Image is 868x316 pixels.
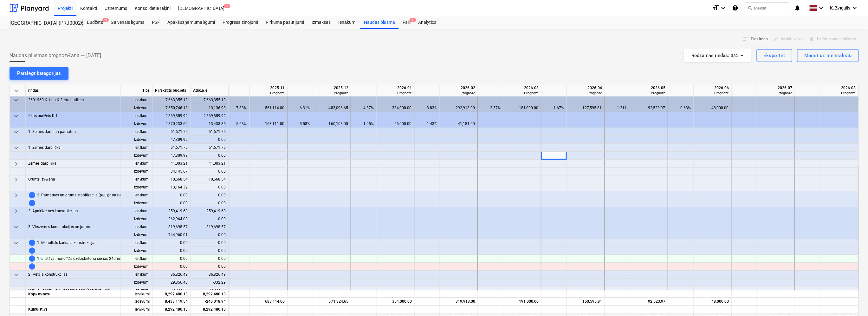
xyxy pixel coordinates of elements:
div: Progresa ziņojumi [219,16,262,29]
span: 1.-5. stāva monolītās dzelzsbetona sienas 240mm [37,255,123,263]
div: 33,834.50 [191,286,229,294]
button: Pārslēgt kategorijas [10,67,68,80]
div: Izdevumi [121,279,152,286]
div: Prognoze [379,91,411,95]
div: Prognoze [252,91,285,95]
span: 1. Monolītās karkasa konstrukcijas [37,239,96,247]
span: keyboard_arrow_down [12,128,20,136]
div: 160,108.00 [315,120,348,128]
div: Ienākumi [121,175,152,183]
i: keyboard_arrow_down [719,4,727,12]
div: 41,003.21 [152,160,191,168]
div: Izdevumi [121,152,152,160]
div: 0.00 [191,183,229,191]
span: keyboard_arrow_right [12,160,20,168]
div: 0.63% [670,104,690,112]
button: Piezīmes [740,34,770,44]
div: 7,663,355.13 [191,96,229,104]
div: Atlikušie [191,85,229,96]
div: 191,000.00 [506,298,538,306]
div: Izdevumi [121,215,152,223]
div: Prognoze [696,91,729,95]
div: Ienākumi [121,271,152,279]
i: keyboard_arrow_down [817,4,825,12]
div: 13,136.98 [191,104,229,112]
div: 10,668.54 [152,175,191,183]
div: 334,000.00 [379,104,411,112]
div: Mainīt uz melnrakstu [804,51,852,60]
div: 41,181.00 [442,120,475,128]
div: 0.00 [152,263,191,271]
span: keyboard_arrow_right [12,207,20,215]
div: Ienākumi [121,239,152,247]
a: Naudas plūsma [360,16,399,29]
div: 0.00 [191,231,229,239]
div: 0.00 [152,239,191,247]
a: Galvenais līgums [107,16,148,29]
div: 2025-12 [315,85,348,91]
div: 259,419.68 [152,207,191,215]
div: Ienākumi [121,144,152,152]
div: Redzamās rindas : 4/4 [691,51,744,60]
div: Prognoze [442,91,475,95]
div: 2026-05 [632,85,665,91]
span: Šo rindas vienību nevar prognozēt, pirms nav atjaunināta klienta cena. Lai to mainītu, sazinietie... [28,239,36,247]
div: 51,671.75 [191,128,229,136]
div: Ienākumi [121,286,152,294]
div: Budžets [83,16,107,29]
div: 0.00 [191,239,229,247]
i: keyboard_arrow_down [851,4,858,12]
div: 56,000.00 [379,120,411,128]
div: Izmaksas [308,16,334,29]
div: Ienākumi [334,16,360,29]
div: Kumulatīvs [26,306,121,313]
div: Izdevumi [121,168,152,175]
div: Izdevumi [121,136,152,144]
span: Šo rindas vienību nevar prognozēt, pirms nav atjaunināts pārskatītais budžets [28,263,36,270]
button: Redzamās rindas:4/4 [684,49,751,62]
span: Metāla konstrukciju izgatavošana (bez motāžas) [28,286,110,294]
div: 7,650,746.18 [152,104,191,112]
div: 7,663,355.13 [152,96,191,104]
div: 319,913.00 [442,298,475,306]
div: 0.00 [152,255,191,263]
span: Piezīmes [742,36,768,43]
span: keyboard_arrow_down [12,223,20,231]
button: Mainīt uz melnrakstu [797,49,858,62]
span: 2 [224,4,230,8]
div: Ienākumi [121,306,152,313]
div: Izdevumi [121,183,152,191]
span: keyboard_arrow_down [12,144,20,152]
div: Faili [398,16,414,29]
div: 33,834.50 [152,286,191,294]
span: keyboard_arrow_down [12,87,20,95]
div: 29,356.40 [152,279,191,286]
div: rindas [26,85,121,96]
div: 41,003.21 [191,160,229,168]
span: 2- Apakšzemes konstrukcijas [28,207,78,215]
div: 13,438.85 [191,120,229,128]
div: Pārslēgt kategorijas [17,69,61,77]
div: Izdevumi [121,263,152,271]
div: 8,292,480.13 [191,306,229,313]
span: keyboard_arrow_down [12,112,20,120]
div: 51,671.75 [152,128,191,136]
div: 47,309.99 [152,152,191,160]
a: Pirkuma pasūtījumi [262,16,308,29]
div: 2,869,859.92 [191,112,229,120]
div: 163,111.00 [252,120,284,128]
div: -240,018.94 [191,298,229,306]
div: Prognoze [759,91,792,95]
div: Izdevumi [121,298,152,306]
div: 0.00 [191,152,229,160]
div: 36,826.49 [191,271,229,279]
a: PSF [148,16,164,29]
div: 47,309.99 [152,136,191,144]
span: keyboard_arrow_right [12,176,20,183]
div: Kopā mēnesī [26,290,121,298]
div: 0.00 [152,199,191,207]
div: -332.29 [191,279,229,286]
